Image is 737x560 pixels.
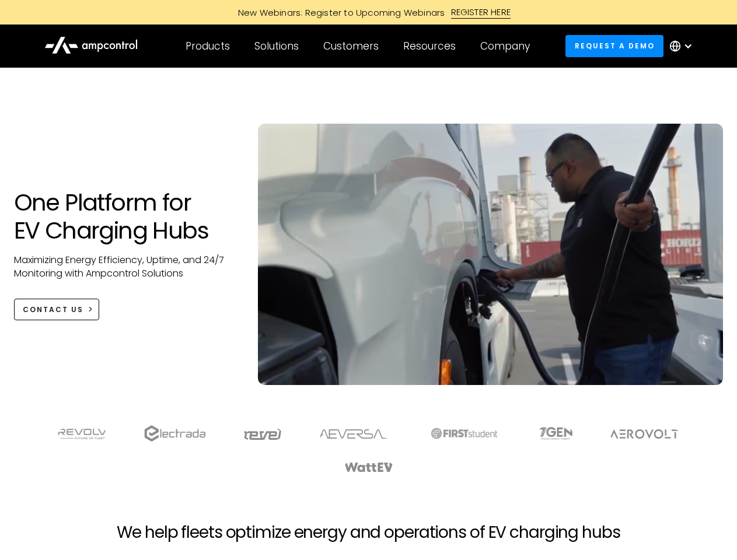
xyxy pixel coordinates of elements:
[226,6,451,19] div: New Webinars: Register to Upcoming Webinars
[451,6,511,19] div: REGISTER HERE
[14,254,235,280] p: Maximizing Energy Efficiency, Uptime, and 24/7 Monitoring with Ampcontrol Solutions
[344,463,393,472] img: WattEV logo
[610,429,679,439] img: Aerovolt Logo
[403,40,456,52] div: Resources
[14,188,235,244] h1: One Platform for EV Charging Hubs
[480,40,530,52] div: Company
[117,523,620,542] h2: We help fleets optimize energy and operations of EV charging hubs
[254,40,299,52] div: Solutions
[106,6,631,19] a: New Webinars: Register to Upcoming WebinarsREGISTER HERE
[565,35,663,57] a: Request a demo
[23,304,83,315] div: CONTACT US
[186,40,230,52] div: Products
[323,40,379,52] div: Customers
[144,425,205,442] img: electrada logo
[14,299,100,320] a: CONTACT US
